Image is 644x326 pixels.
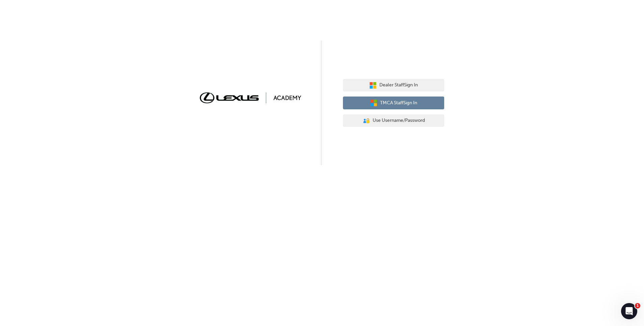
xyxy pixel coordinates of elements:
span: 1 [635,303,640,308]
span: Dealer Staff Sign In [379,81,418,89]
button: Use Username/Password [343,114,444,127]
iframe: Intercom live chat [621,303,637,319]
button: Dealer StaffSign In [343,79,444,92]
span: TMCA Staff Sign In [380,99,417,107]
span: Use Username/Password [373,117,425,125]
img: Trak [200,92,301,103]
button: TMCA StaffSign In [343,97,444,109]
